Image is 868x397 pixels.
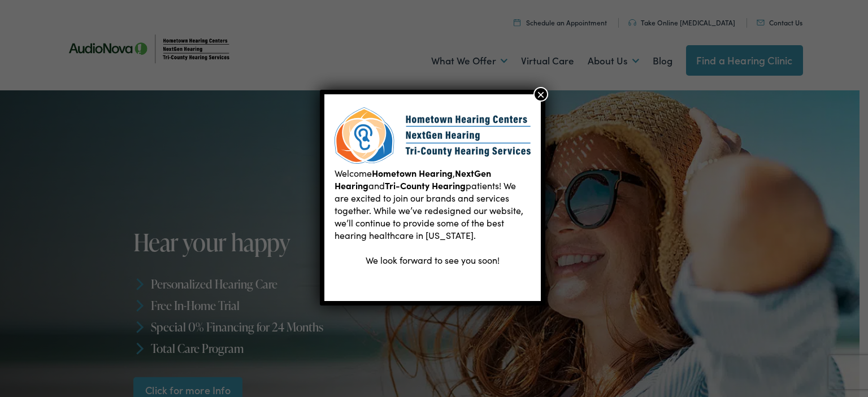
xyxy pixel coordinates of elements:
button: Close [533,87,548,102]
b: NextGen Hearing [335,167,491,191]
b: Tri-County Hearing [385,179,466,191]
b: Hometown Hearing [372,167,453,179]
span: Welcome , and patients! We are excited to join our brands and services together. While we’ve rede... [335,167,523,241]
span: We look forward to see you soon! [366,254,500,266]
